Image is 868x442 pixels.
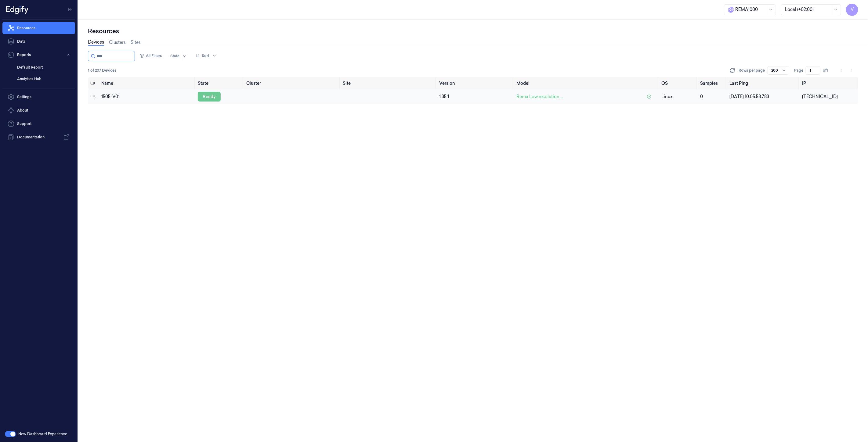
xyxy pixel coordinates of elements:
button: V [846,4,858,16]
th: OS [659,77,698,89]
span: Page [794,68,803,73]
a: Devices [88,39,104,46]
th: IP [800,77,858,89]
th: Name [99,77,195,89]
div: Resources [88,27,858,35]
div: ready [198,92,221,102]
nav: pagination [837,66,856,75]
span: of 1 [823,68,833,73]
p: linux [661,94,695,100]
a: Analytics Hub [12,74,75,84]
div: 0 [700,94,725,100]
a: Settings [2,91,75,103]
span: 1 of 207 Devices [88,68,116,73]
button: Toggle Navigation [65,5,75,14]
th: Cluster [244,77,340,89]
a: Data [2,35,75,48]
a: Resources [2,22,75,34]
p: Rows per page [739,68,765,73]
span: Rema Low resolution ... [516,94,563,100]
th: State [195,77,244,89]
div: 1.35.1 [439,94,512,100]
button: All Filters [137,51,164,61]
div: [TECHNICAL_ID] [802,94,856,100]
div: [DATE] 10:05:58.783 [729,94,797,100]
th: Version [437,77,514,89]
span: R e [728,7,734,13]
a: Default Report [12,62,75,73]
button: About [2,104,75,116]
th: Samples [698,77,727,89]
a: Support [2,118,75,130]
th: Last Ping [727,77,800,89]
div: 1505-V01 [101,94,193,100]
button: Reports [2,49,75,61]
th: Site [340,77,437,89]
a: Documentation [2,131,75,143]
a: Sites [131,39,141,46]
th: Model [514,77,659,89]
a: Clusters [109,39,126,46]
